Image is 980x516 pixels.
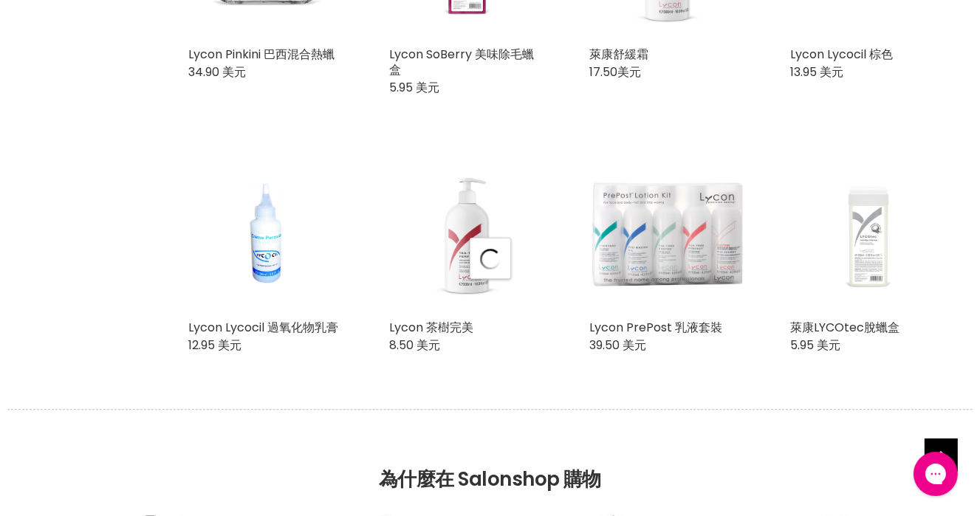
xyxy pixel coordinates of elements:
font: 34.90 美元 [188,63,246,80]
a: 回到頂部 [925,438,958,472]
a: Lycon Pinkini 巴西混合熱蠟 [188,46,335,63]
a: Lycon 茶樹完美 Lycon 茶樹完美 [389,156,546,312]
font: 8.50 美元 [389,337,440,354]
font: 12.95 美元 [188,337,241,354]
a: Lycon Lycocil 過氧化物乳膏 [188,319,338,336]
iframe: Gorgias 即時聊天信使 [906,447,965,501]
img: Lycon Lycocil 過氧化物乳膏 [214,156,318,312]
font: 5.95 美元 [790,337,840,354]
font: 為什麼在 Salonshop 購物 [379,466,601,492]
img: 萊康LYCOtec脫蠟盒 [790,156,947,312]
a: Lycon SoBerry 美味除毛蠟盒 [389,46,534,78]
font: 13.95 美元 [790,63,843,80]
a: Lycon 茶樹完美 [389,319,473,336]
img: Lycon 茶樹完美 [389,156,546,312]
a: Lycon PrePost 乳液套裝 [590,319,723,336]
a: 萊康LYCOtec脫蠟盒 [790,319,900,336]
a: Lycon Lycocil 過氧化物乳膏 [188,156,345,312]
font: 17.50美元 [590,63,642,80]
img: Lycon PrePost 乳液套裝 [590,156,747,312]
a: 萊康舒緩霜 [590,46,649,63]
font: 5.95 美元 [389,79,439,96]
a: Lycon Lycocil 棕色 [790,46,893,63]
font: 39.50 美元 [590,337,647,354]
